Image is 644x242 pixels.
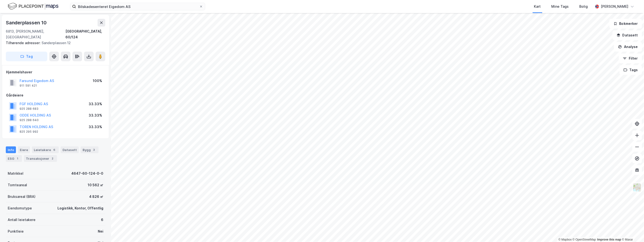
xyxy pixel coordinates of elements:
[81,146,99,153] div: Bygg
[552,4,569,9] div: Mine Tags
[6,146,16,153] div: Info
[8,2,58,11] img: logo.f888ab2527a4732fd821a326f86c7f29.svg
[92,147,97,152] div: 3
[20,118,39,122] div: 925 288 640
[559,238,572,241] a: Mapbox
[614,42,642,52] button: Analyse
[88,182,103,188] div: 10 562 ㎡
[6,40,101,46] div: Sanderplassen 12
[8,205,32,211] div: Eiendomstype
[101,217,103,223] div: 6
[89,194,103,200] div: 4 826 ㎡
[18,146,30,153] div: Eiere
[57,205,103,211] div: Logistikk, Kontor, Offentlig
[89,112,102,118] div: 33.33%
[8,182,27,188] div: Tomteareal
[534,4,541,9] div: Kart
[8,194,35,200] div: Bruksareal (BRA)
[619,54,642,63] button: Filter
[6,92,105,98] div: Gårdeiere
[6,52,47,61] button: Tag
[609,19,642,28] button: Bokmerker
[8,228,24,234] div: Punktleie
[6,28,65,40] div: 6813, [PERSON_NAME], [GEOGRAPHIC_DATA]
[32,146,59,153] div: Leietakere
[601,4,629,9] div: [PERSON_NAME]
[580,4,588,9] div: Bolig
[8,217,35,223] div: Antall leietakere
[20,130,38,134] div: 825 295 992
[620,65,642,75] button: Tags
[24,155,57,162] div: Transaksjoner
[65,28,105,40] div: [GEOGRAPHIC_DATA], 60/124
[89,124,102,130] div: 33.33%
[633,183,642,192] img: Z
[613,30,642,40] button: Datasett
[50,156,55,161] div: 2
[6,19,48,27] div: Sanderplassen 10
[573,238,596,241] a: OpenStreetMap
[76,3,199,10] input: Søk på adresse, matrikkel, gårdeiere, leietakere eller personer
[620,219,644,242] div: Kontrollprogram for chat
[52,147,57,152] div: 6
[6,155,22,162] div: ESG
[6,69,105,75] div: Hjemmelshaver
[20,107,38,111] div: 925 288 683
[6,41,42,45] span: Tilhørende adresser:
[620,219,644,242] iframe: Chat Widget
[61,146,79,153] div: Datasett
[20,84,37,88] div: 911 591 421
[15,156,20,161] div: 1
[71,171,103,176] div: 4647-60-124-0-0
[8,171,23,176] div: Matrikkel
[98,228,103,234] div: Nei
[89,101,102,107] div: 33.33%
[597,238,621,241] a: Improve this map
[93,78,102,84] div: 100%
